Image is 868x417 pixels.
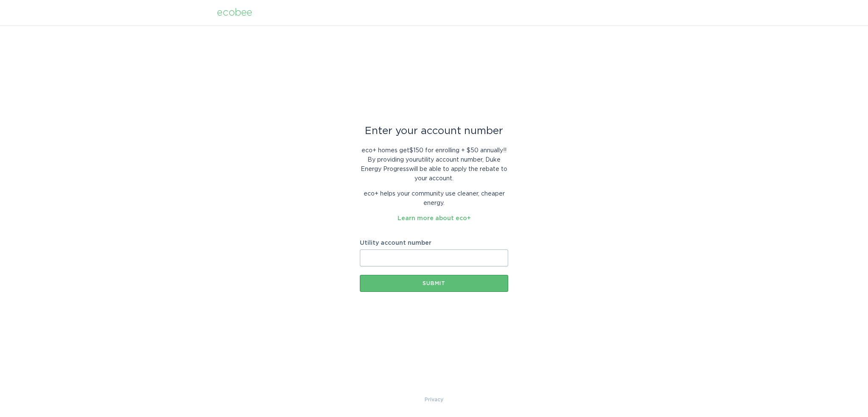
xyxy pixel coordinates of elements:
div: Submit [364,281,504,286]
label: Utility account number [360,240,508,246]
a: Learn more about eco+ [398,215,471,221]
a: Privacy Policy & Terms of Use [425,395,443,404]
p: eco+ homes get $150 for enrolling + $50 annually! ! By providing your utility account number , Du... [360,146,508,183]
div: ecobee [217,8,252,17]
p: eco+ helps your community use cleaner, cheaper energy. [360,189,508,208]
button: Submit [360,275,508,292]
div: Enter your account number [360,126,508,136]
